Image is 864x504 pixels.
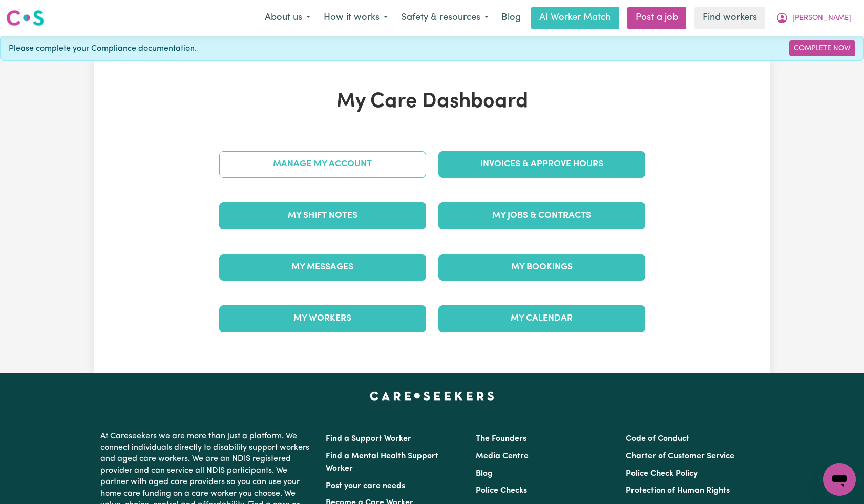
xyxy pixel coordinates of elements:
a: Careseekers logo [6,6,44,30]
a: Blog [476,470,493,478]
a: My Calendar [438,305,645,332]
a: Find workers [694,7,765,29]
a: My Bookings [438,254,645,281]
button: My Account [769,7,858,29]
button: Safety & resources [394,7,495,29]
a: Media Centre [476,452,529,460]
a: Find a Mental Health Support Worker [326,452,438,473]
a: Post a job [627,7,686,29]
iframe: Button to launch messaging window [823,463,856,496]
a: Blog [495,7,527,29]
a: Post your care needs [326,482,405,490]
a: Charter of Customer Service [626,452,734,460]
a: AI Worker Match [531,7,619,29]
a: Manage My Account [219,151,426,178]
a: My Messages [219,254,426,281]
button: How it works [317,7,394,29]
a: Invoices & Approve Hours [438,151,645,178]
h1: My Care Dashboard [213,90,651,114]
a: Find a Support Worker [326,435,411,443]
a: My Shift Notes [219,202,426,229]
a: Code of Conduct [626,435,689,443]
a: My Workers [219,305,426,332]
a: My Jobs & Contracts [438,202,645,229]
img: Careseekers logo [6,9,44,27]
a: Protection of Human Rights [626,487,730,495]
a: Police Checks [476,487,527,495]
a: The Founders [476,435,526,443]
span: [PERSON_NAME] [792,13,851,24]
a: Police Check Policy [626,470,698,478]
a: Complete Now [789,40,855,56]
button: About us [258,7,317,29]
span: Please complete your Compliance documentation. [9,43,197,55]
a: Careseekers home page [370,392,494,400]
